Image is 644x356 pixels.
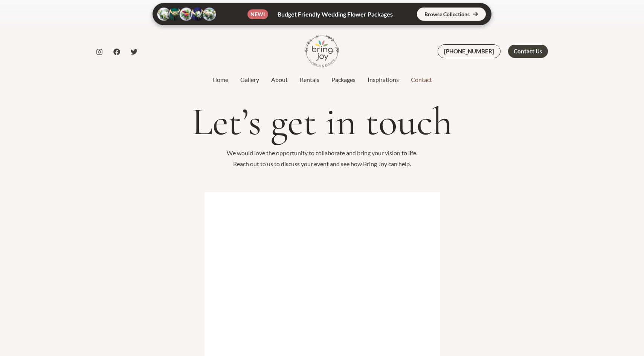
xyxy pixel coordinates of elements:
a: About [265,75,294,84]
a: Contact [405,75,438,84]
a: Inspirations [362,75,405,84]
a: Instagram [96,48,103,55]
img: Bring Joy [305,34,339,68]
h1: Let’s get in touch [96,100,548,143]
nav: Site Navigation [206,74,438,85]
a: Rentals [294,75,325,84]
p: We would love the opportunity to collaborate and bring your vision to life. Reach out to us to di... [96,147,548,170]
a: Contact Us [508,45,548,58]
a: Packages [325,75,362,84]
a: Facebook [113,48,120,55]
a: [PHONE_NUMBER] [438,44,501,58]
a: Gallery [234,75,265,84]
a: Home [206,75,234,84]
a: Twitter [131,48,137,55]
